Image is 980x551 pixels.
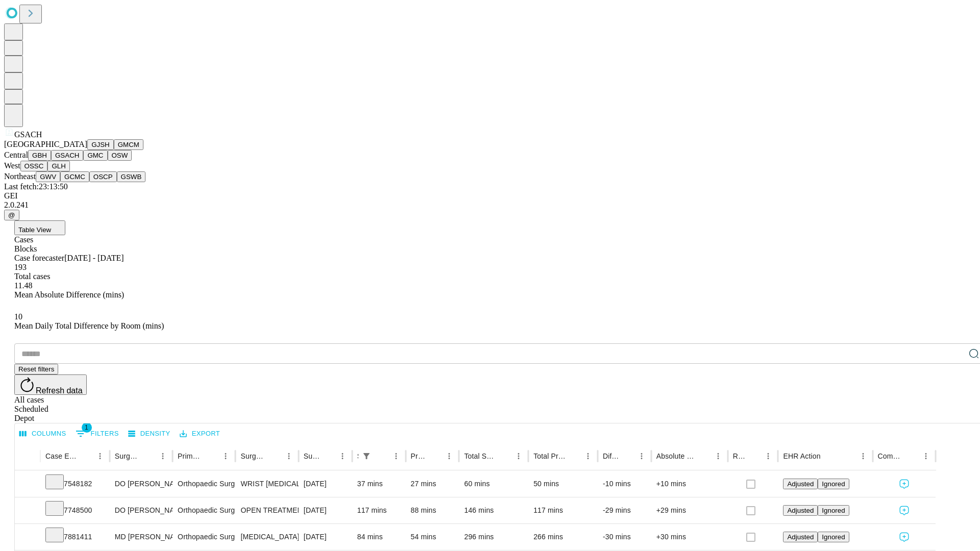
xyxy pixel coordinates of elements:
[656,497,723,523] div: +29 mins
[656,524,723,550] div: +30 mins
[411,524,454,550] div: 54 mins
[36,386,83,395] span: Refresh data
[747,449,761,463] button: Sort
[357,471,401,497] div: 37 mins
[359,449,374,463] div: 1 active filter
[240,452,266,460] div: Surgery Name
[822,449,836,463] button: Sort
[4,201,976,210] div: 2.0.241
[411,452,427,460] div: Predicted In Room Duration
[581,449,595,463] button: Menu
[304,497,347,523] div: [DATE]
[533,452,566,460] div: Total Predicted Duration
[335,449,350,463] button: Menu
[14,321,164,330] span: Mean Daily Total Difference by Room (mins)
[178,497,230,523] div: Orthopaedic Surgery
[464,497,523,523] div: 146 mins
[304,452,320,460] div: Surgery Date
[818,532,849,542] button: Ignored
[533,524,593,550] div: 266 mins
[82,422,92,433] span: 1
[411,497,454,523] div: 88 mins
[620,449,634,463] button: Sort
[4,191,976,201] div: GEI
[240,497,293,523] div: OPEN TREATMENT DISTAL RADIAL INTRA-ARTICULAR FRACTURE OR EPIPHYSEAL SEPARATION [MEDICAL_DATA] 3 0...
[464,524,523,550] div: 296 mins
[783,532,818,542] button: Adjusted
[115,471,167,497] div: DO [PERSON_NAME] [PERSON_NAME] Do
[18,226,51,234] span: Table View
[442,449,456,463] button: Menu
[156,449,170,463] button: Menu
[603,471,646,497] div: -10 mins
[36,171,60,182] button: GWV
[919,449,933,463] button: Menu
[28,150,51,161] button: GBH
[533,497,593,523] div: 117 mins
[204,449,218,463] button: Sort
[304,471,347,497] div: [DATE]
[878,452,903,460] div: Comments
[282,449,296,463] button: Menu
[17,426,69,442] button: Select columns
[115,452,140,460] div: Surgeon Name
[178,524,230,550] div: Orthopaedic Surgery
[115,497,167,523] div: DO [PERSON_NAME] [PERSON_NAME] Do
[357,524,401,550] div: 84 mins
[14,272,50,281] span: Total cases
[20,502,35,520] button: Expand
[822,533,845,541] span: Ignored
[783,479,818,489] button: Adjusted
[783,505,818,516] button: Adjusted
[87,139,114,150] button: GJSH
[656,452,696,460] div: Absolute Difference
[818,505,849,516] button: Ignored
[304,524,347,550] div: [DATE]
[117,171,146,182] button: GSWB
[177,426,223,442] button: Export
[14,374,87,395] button: Refresh data
[787,533,814,541] span: Adjusted
[89,171,117,182] button: OSCP
[20,475,35,493] button: Expand
[464,452,496,460] div: Total Scheduled Duration
[856,449,870,463] button: Menu
[656,471,723,497] div: +10 mins
[178,452,203,460] div: Primary Service
[20,529,35,546] button: Expand
[79,449,93,463] button: Sort
[267,449,282,463] button: Sort
[533,471,593,497] div: 50 mins
[178,471,230,497] div: Orthopaedic Surgery
[603,524,646,550] div: -30 mins
[14,130,42,139] span: GSACH
[464,471,523,497] div: 60 mins
[14,364,58,374] button: Reset filters
[14,220,65,235] button: Table View
[822,480,845,488] span: Ignored
[4,161,20,170] span: West
[4,172,36,181] span: Northeast
[4,140,87,148] span: [GEOGRAPHIC_DATA]
[14,290,124,299] span: Mean Absolute Difference (mins)
[14,281,32,290] span: 11.48
[240,471,293,497] div: WRIST [MEDICAL_DATA] SURGERY RELEASE TRANSVERSE [MEDICAL_DATA] LIGAMENT
[14,263,27,271] span: 193
[4,182,68,191] span: Last fetch: 23:13:50
[108,150,132,161] button: OSW
[321,449,335,463] button: Sort
[83,150,107,161] button: GMC
[115,524,167,550] div: MD [PERSON_NAME]
[14,312,22,321] span: 10
[51,150,83,161] button: GSACH
[240,524,293,550] div: [MEDICAL_DATA] SKIN AND [MEDICAL_DATA]
[567,449,581,463] button: Sort
[497,449,511,463] button: Sort
[93,449,107,463] button: Menu
[411,471,454,497] div: 27 mins
[4,210,19,220] button: @
[114,139,143,150] button: GMCM
[428,449,442,463] button: Sort
[45,497,105,523] div: 7748500
[787,480,814,488] span: Adjusted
